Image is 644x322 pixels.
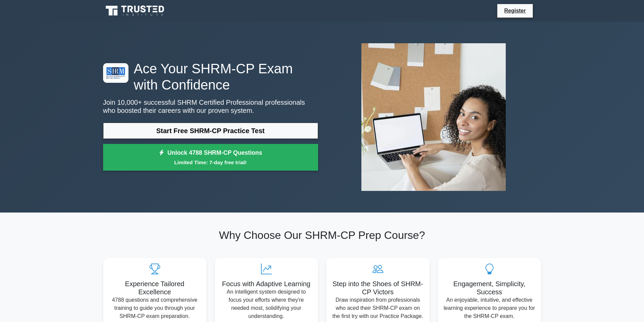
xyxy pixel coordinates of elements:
h2: Why Choose Our SHRM-CP Prep Course? [103,229,541,242]
h5: Focus with Adaptive Learning [220,280,313,288]
a: Unlock 4788 SHRM-CP QuestionsLimited Time: 7-day free trial! [103,144,318,171]
p: An enjoyable, intuitive, and effective learning experience to prepare you for the SHRM-CP exam. [443,296,536,320]
a: Start Free SHRM-CP Practice Test [103,123,318,139]
h5: Experience Tailored Excellence [109,280,201,296]
h1: Ace Your SHRM-CP Exam with Confidence [103,60,318,93]
a: Register [500,6,530,15]
p: An intelligent system designed to focus your efforts where they're needed most, solidifying your ... [220,288,313,320]
p: 4788 questions and comprehensive training to guide you through your SHRM-CP exam preparation. [109,296,201,320]
p: Join 10,000+ successful SHRM Certified Professional professionals who boosted their careers with ... [103,98,318,115]
p: Draw inspiration from professionals who aced their SHRM-CP exam on the first try with our Practic... [332,296,424,320]
h5: Engagement, Simplicity, Success [443,280,536,296]
small: Limited Time: 7-day free trial! [112,158,310,166]
h5: Step into the Shoes of SHRM-CP Victors [332,280,424,296]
